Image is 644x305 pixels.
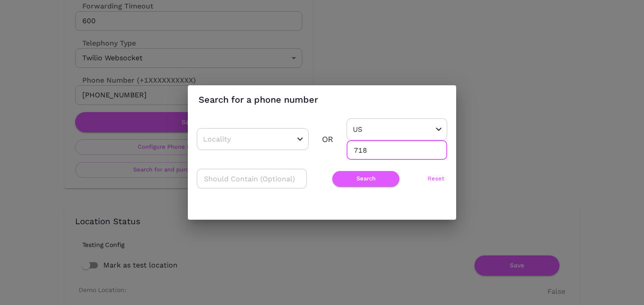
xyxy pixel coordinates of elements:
input: Country [351,122,415,136]
input: Locality [201,132,277,146]
h2: Search for a phone number [188,85,456,114]
input: Area Code [347,140,447,160]
button: Open [295,134,305,145]
button: Reset [425,171,447,187]
button: Open [433,124,444,135]
div: OR [322,133,333,146]
button: Search [332,171,399,187]
input: Should Contain (Optional) [197,169,307,188]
